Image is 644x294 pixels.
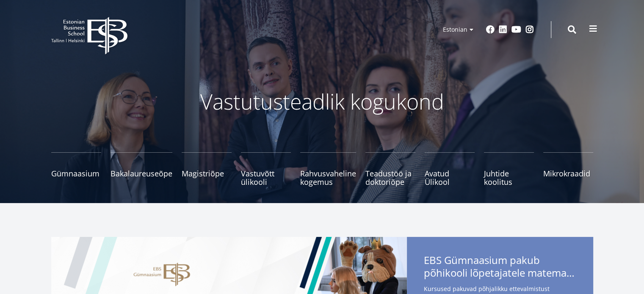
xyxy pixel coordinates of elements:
[300,152,356,186] a: Rahvusvaheline kogemus
[182,152,232,186] a: Magistriõpe
[182,169,232,178] span: Magistriõpe
[424,254,576,282] span: EBS Gümnaasium pakub
[484,169,534,186] span: Juhtide koolitus
[365,152,415,186] a: Teadustöö ja doktoriõpe
[424,267,576,279] span: põhikooli lõpetajatele matemaatika- ja eesti keele kursuseid
[111,169,172,178] span: Bakalaureuseõpe
[525,25,534,34] a: Instagram
[111,152,172,186] a: Bakalaureuseõpe
[98,89,547,114] p: Vastutusteadlik kogukond
[365,169,415,186] span: Teadustöö ja doktoriõpe
[51,152,101,186] a: Gümnaasium
[425,152,475,186] a: Avatud Ülikool
[499,25,507,34] a: Linkedin
[543,152,593,186] a: Mikrokraadid
[484,152,534,186] a: Juhtide koolitus
[486,25,495,34] a: Facebook
[543,169,593,178] span: Mikrokraadid
[241,169,291,186] span: Vastuvõtt ülikooli
[51,169,101,178] span: Gümnaasium
[241,152,291,186] a: Vastuvõtt ülikooli
[300,169,356,186] span: Rahvusvaheline kogemus
[511,25,521,34] a: Youtube
[425,169,475,186] span: Avatud Ülikool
